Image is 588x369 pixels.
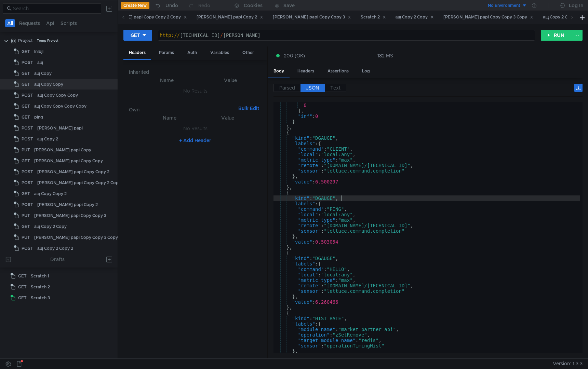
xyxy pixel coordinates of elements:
span: GET [22,221,30,232]
th: Name [140,114,199,122]
div: Save [283,3,295,8]
div: Params [153,46,179,59]
button: RUN [541,30,571,41]
span: POST [22,178,33,188]
div: Temp Project [37,36,58,46]
span: POST [22,134,33,144]
button: Api [44,19,56,27]
div: [PERSON_NAME] papi [37,123,83,133]
div: ащ Copy Copy Copy Copy [34,101,86,111]
div: Undo [165,1,178,10]
div: ащ Copy Copy [34,79,63,90]
span: GET [22,101,30,111]
button: Undo [149,0,183,11]
div: [PERSON_NAME] papi Copy [34,145,91,155]
nz-embed-empty: No Results [183,125,208,132]
button: Redo [183,0,215,11]
div: Drafts [50,255,65,263]
div: ащ Copy 2 Copy 2 [37,243,73,254]
span: GET [22,156,30,166]
div: ащ Copy 2 Copy [396,14,434,21]
button: All [5,19,15,27]
th: Value [199,114,256,122]
div: [PERSON_NAME] papi Copy Copy 2 [37,167,109,177]
div: Redo [198,1,210,10]
div: ащ Copy Copy 2 [34,189,67,199]
span: POST [22,57,33,68]
div: Other [237,46,259,59]
nz-embed-empty: No Results [183,88,208,94]
div: Log [357,65,375,78]
span: GET [18,271,27,281]
div: ащ Copy [34,68,52,79]
div: [PERSON_NAME] papi Copy Copy 2 Copy [97,14,187,21]
span: Version: 1.3.3 [553,359,583,369]
div: No Environment [488,2,520,9]
span: PUT [22,232,30,243]
h6: Inherited [129,68,262,76]
div: [PERSON_NAME] papi Copy Copy 3 [273,14,351,21]
th: Name [134,76,199,84]
button: GET [123,30,152,41]
span: POST [22,167,33,177]
div: ащ Copy Copy Copy [37,90,78,100]
div: Auth [182,46,202,59]
div: Log In [569,1,583,10]
button: Create New [121,2,149,9]
button: Scripts [58,19,79,27]
div: Variables [205,46,235,59]
span: POST [22,90,33,100]
div: ащ Copy 2 Copy 2 [543,14,585,21]
div: ащ Copy 2 Copy [34,221,67,232]
div: [PERSON_NAME] papi Copy Copy 2 Copy [37,178,121,188]
div: Body [268,65,290,78]
div: ащ [37,57,43,68]
span: GET [18,282,27,292]
div: Project [18,36,33,46]
button: + Add Header [176,136,214,145]
div: [PERSON_NAME] papi Copy Copy 3 [34,210,106,221]
div: Assertions [322,65,354,78]
span: POST [22,123,33,133]
div: lnlbjl [34,46,43,57]
div: [PERSON_NAME] papi Copy 2 [37,200,98,210]
span: GET [22,79,30,90]
div: [PERSON_NAME] papi Copy 2 [197,14,263,21]
span: GET [22,189,30,199]
div: Cookies [244,1,263,10]
span: PUT [22,210,30,221]
span: GET [22,46,30,57]
span: POST [22,243,33,254]
div: ащ Copy 2 [37,134,58,144]
div: Scratch 2 [361,14,386,21]
button: Requests [17,19,42,27]
div: Scratch 2 [31,282,50,292]
div: GET [131,31,140,39]
div: Headers [292,65,320,78]
div: [PERSON_NAME] papi Copy Copy 3 Copy [443,14,533,21]
input: Search... [13,5,97,12]
span: Parsed [279,85,295,91]
span: PUT [22,145,30,155]
span: GET [22,68,30,79]
h6: Own [129,106,236,114]
span: GET [18,293,27,303]
div: Headers [123,46,151,60]
div: 182 MS [377,53,393,59]
span: POST [22,200,33,210]
div: Scratch 1 [31,271,49,281]
div: [PERSON_NAME] papi Copy Copy [34,156,103,166]
div: ping [34,112,43,122]
span: 200 (OK) [284,52,305,59]
span: GET [22,112,30,122]
div: Scratch 3 [31,293,50,303]
div: [PERSON_NAME] papi Copy Copy 3 Copy [34,232,118,243]
th: Value [199,76,262,84]
span: JSON [306,85,319,91]
button: Bulk Edit [236,104,262,112]
span: Text [330,85,340,91]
